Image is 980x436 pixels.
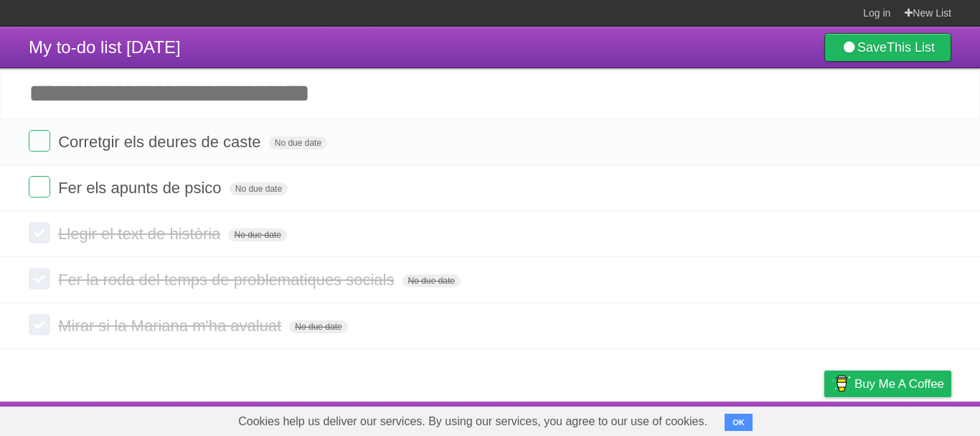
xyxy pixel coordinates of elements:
[29,176,50,198] label: Done
[58,133,264,151] span: Corretgir els deures de caste
[224,407,722,436] span: Cookies help us deliver our services. By using our services, you agree to our use of cookies.
[824,33,951,62] a: SaveThis List
[58,271,397,289] span: Fer la roda del temps de problematiques socials
[725,414,753,431] button: OK
[58,317,285,335] span: Mirar si la Mariana m'ha avaluat
[29,130,50,152] label: Done
[58,179,225,197] span: Fer els apunts de psico
[58,225,224,243] span: Llegir el text de història
[29,314,50,335] label: Done
[633,405,664,432] a: About
[29,222,50,243] label: Done
[29,268,50,289] label: Done
[831,371,851,396] img: Buy me a coffee
[887,40,935,55] b: This List
[757,405,788,432] a: Terms
[29,37,181,57] span: My to-do list [DATE]
[861,405,951,432] a: Suggest a feature
[269,136,327,149] span: No due date
[806,405,843,432] a: Privacy
[854,371,944,396] span: Buy me a coffee
[824,371,951,397] a: Buy me a coffee
[230,182,288,195] span: No due date
[681,405,739,432] a: Developers
[402,274,461,287] span: No due date
[228,228,286,241] span: No due date
[289,320,347,333] span: No due date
